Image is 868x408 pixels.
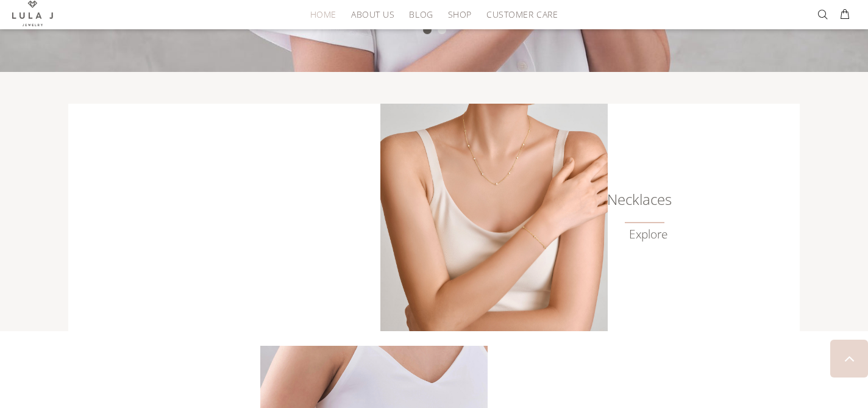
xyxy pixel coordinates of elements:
[409,10,433,19] span: Blog
[607,193,667,206] h6: Necklaces
[448,10,472,19] span: Shop
[479,5,558,24] a: Customer Care
[486,10,558,19] span: Customer Care
[351,10,394,19] span: About Us
[629,227,667,242] a: Explore
[830,340,868,378] a: BACK TO TOP
[380,104,608,331] img: Lula J Gold Necklaces Collection
[441,5,479,24] a: Shop
[344,5,402,24] a: About Us
[402,5,440,24] a: Blog
[303,5,344,24] a: HOME
[310,10,336,19] span: HOME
